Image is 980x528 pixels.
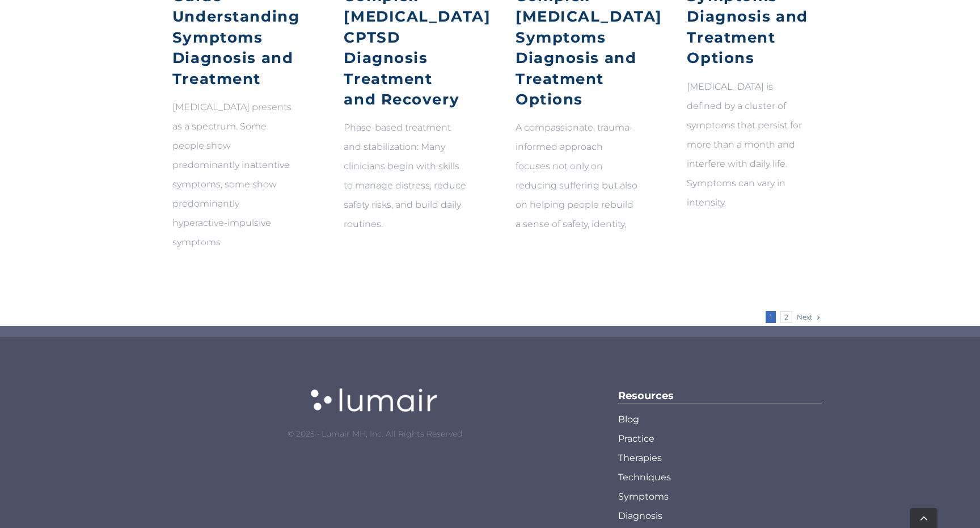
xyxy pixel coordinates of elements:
span: Practice [618,429,654,449]
span: Blog [618,410,639,429]
span: Diagnosis [618,506,662,526]
a: Techniques [618,468,822,487]
img: lumair [304,377,446,424]
span: Techniques [618,468,671,487]
a: Diagnosis [618,506,822,526]
p: © 2025 • Lumair MH, Inc. All Rights Reserved [158,424,592,443]
p: [MEDICAL_DATA] is defined by a cluster of symptoms that persist for more than a month and interfe... [687,77,810,212]
p: A compassionate, trauma-informed approach focuses not only on reducing suffering but also on help... [516,118,639,234]
span: 1 [766,311,776,323]
a: Symptoms [618,487,822,506]
a: Blog [618,410,822,429]
a: Therapies [618,449,822,468]
span: Therapies [618,449,662,468]
span: Symptoms [618,487,669,506]
p: [MEDICAL_DATA] presents as a spectrum. Some people show predominantly inattentive symptoms, some ... [172,98,296,252]
a: Practice [618,429,822,449]
a: 2 [780,311,792,323]
h6: Resources [618,388,822,404]
p: Phase-based treatment and stabilization: Many clinicians begin with skills to manage distress, re... [344,118,467,234]
a: Next [797,309,813,326]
